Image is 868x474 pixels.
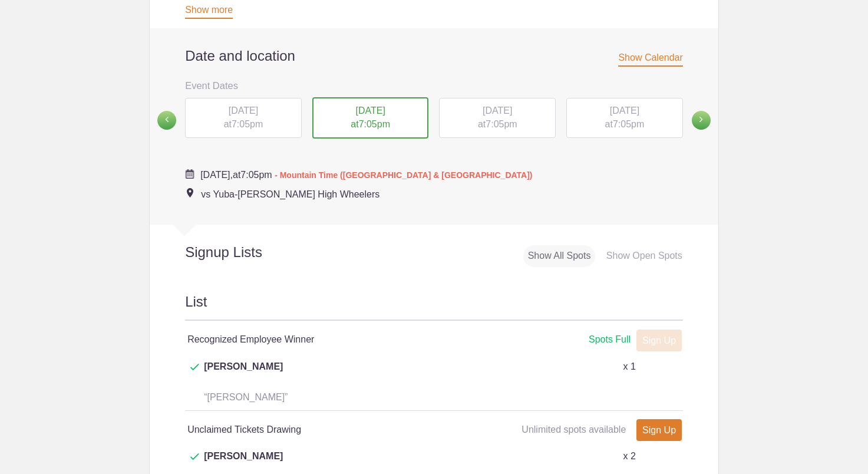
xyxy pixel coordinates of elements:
span: 7:05pm [232,119,263,129]
img: Check dark green [190,364,199,371]
img: Cal purple [185,169,194,179]
div: Spots Full [589,333,631,347]
p: x 1 [623,360,635,374]
span: Unlimited spots available [522,424,626,434]
button: [DATE] at7:05pm [312,97,430,139]
span: “[PERSON_NAME]” [204,392,288,402]
div: at [439,98,556,138]
div: at [185,98,302,138]
a: Sign Up [636,419,682,441]
h2: Signup Lists [150,243,339,261]
img: Event location [187,188,193,197]
button: [DATE] at7:05pm [438,97,556,139]
h2: Date and location [185,47,683,65]
button: [DATE] at7:05pm [184,97,302,139]
span: [DATE] [483,106,512,116]
p: x 2 [623,449,635,463]
span: 7:05pm [613,119,644,129]
div: Show All Spots [523,245,596,267]
span: [PERSON_NAME] [204,360,283,388]
button: [DATE] at7:05pm [566,97,684,139]
span: Show Calendar [618,52,682,67]
h3: Event Dates [185,77,683,94]
span: 7:05pm [240,170,272,180]
h2: List [185,292,683,321]
span: [DATE] [229,106,258,116]
div: at [312,97,429,139]
span: 7:05pm [359,119,390,129]
h4: Unclaimed Tickets Drawing [187,423,434,437]
a: Show more [185,5,233,19]
span: [DATE] [610,106,639,116]
div: Show Open Spots [602,245,687,267]
span: [DATE] [355,106,385,116]
span: vs Yuba-[PERSON_NAME] High Wheelers [201,189,379,199]
span: - Mountain Time ([GEOGRAPHIC_DATA] & [GEOGRAPHIC_DATA]) [275,170,532,180]
img: Check dark green [190,453,199,460]
span: [DATE], [200,170,233,180]
span: at [200,170,532,180]
div: at [566,98,683,138]
h4: Recognized Employee Winner [187,333,434,347]
span: 7:05pm [486,119,517,129]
